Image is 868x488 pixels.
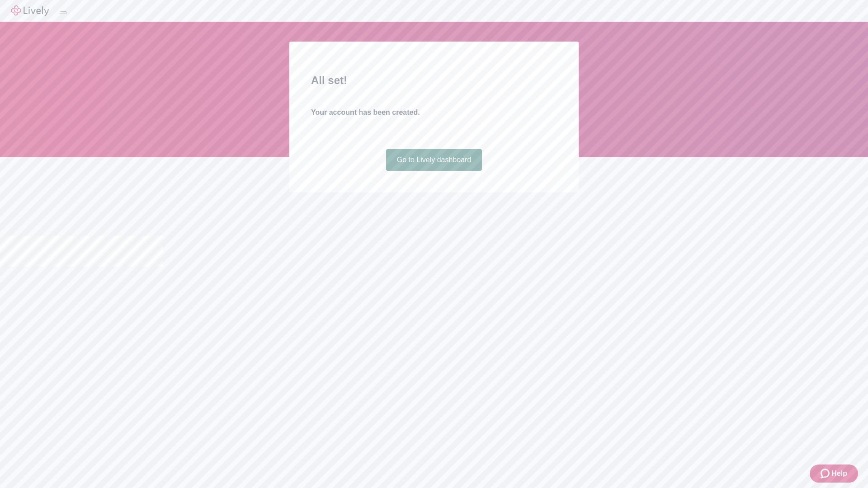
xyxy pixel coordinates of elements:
[60,11,67,14] button: Log out
[311,72,557,89] h2: All set!
[821,468,831,479] svg: Zendesk support icon
[386,149,482,171] a: Go to Lively dashboard
[810,465,858,483] button: Zendesk support iconHelp
[311,107,557,118] h4: Your account has been created.
[831,468,847,479] span: Help
[11,5,49,16] img: Lively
